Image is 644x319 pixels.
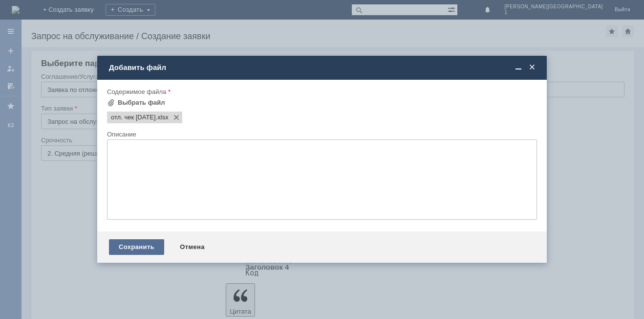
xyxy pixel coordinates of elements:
div: Добавить файл [109,63,537,72]
span: отл. чек 3.09.25г..xlsx [156,114,169,121]
div: Прошу удалить отложенный [PERSON_NAME] за [DATE] Файл во вложении [4,4,143,27]
div: Описание [107,131,535,137]
span: Закрыть [527,63,537,72]
div: Выбрать файл [118,99,165,107]
span: отл. чек 3.09.25г..xlsx [111,114,156,121]
div: Содержимое файла [107,89,535,95]
span: Свернуть (Ctrl + M) [514,63,523,72]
